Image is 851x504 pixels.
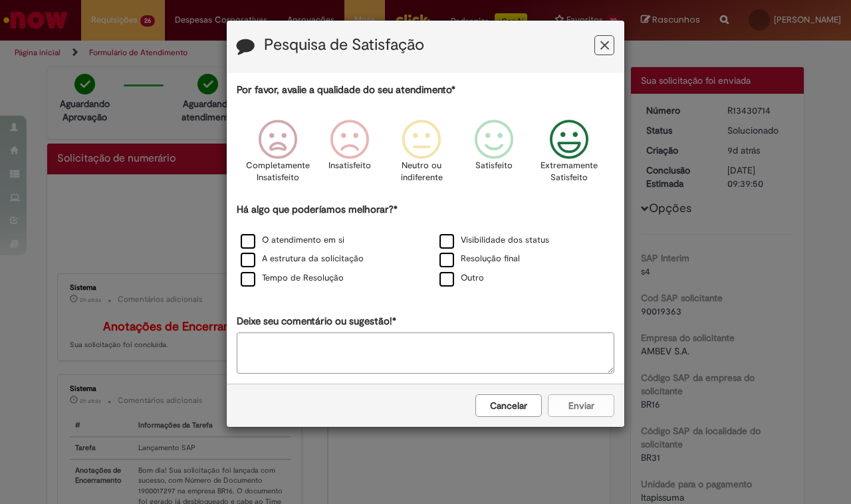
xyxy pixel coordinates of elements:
label: Resolução final [439,253,520,265]
p: Satisfeito [475,160,513,172]
button: Cancelar [475,394,542,417]
label: Visibilidade dos status [439,234,549,247]
div: Completamente Insatisfeito [244,110,312,201]
label: Tempo de Resolução [241,272,344,285]
div: Satisfeito [459,110,527,201]
div: Neutro ou indiferente [388,110,455,201]
p: Insatisfeito [328,160,371,172]
div: Insatisfeito [316,110,384,201]
p: Extremamente Satisfeito [541,160,598,184]
div: Há algo que poderíamos melhorar?* [237,203,614,289]
label: O atendimento em si [241,234,344,247]
div: Extremamente Satisfeito [532,110,608,201]
label: Por favor, avalie a qualidade do seu atendimento* [237,83,455,97]
p: Completamente Insatisfeito [246,160,310,184]
label: Pesquisa de Satisfação [264,37,424,54]
label: A estrutura da solicitação [241,253,364,265]
label: Outro [439,272,484,285]
p: Neutro ou indiferente [398,160,445,184]
label: Deixe seu comentário ou sugestão!* [237,315,396,328]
